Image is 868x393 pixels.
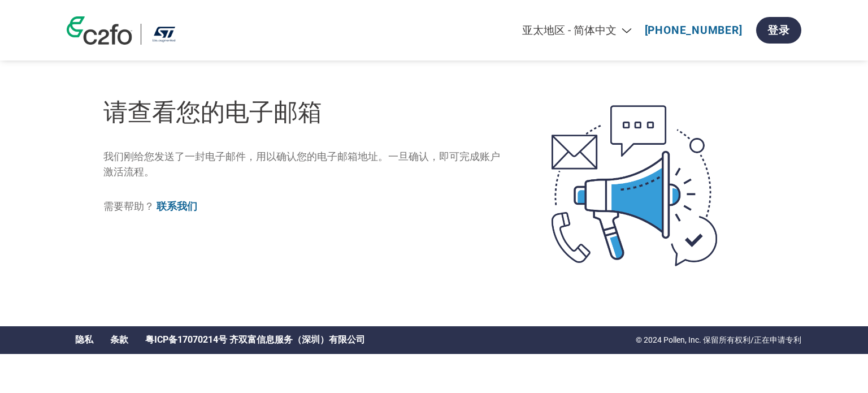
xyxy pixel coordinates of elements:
p: 我们刚给您发送了一封电子邮件，用以确认您的电子邮箱地址。一旦确认，即可完成账户激活流程。 [103,149,504,179]
a: 条款 [110,334,128,346]
a: [PHONE_NUMBER] [645,24,743,37]
a: 登录 [756,17,801,44]
img: c2fo logo [67,16,132,45]
p: © 2024 Pollen, Inc. 保留所有权利/正在申请专利 [636,334,801,346]
p: 需要帮助？ [103,199,504,214]
a: 联系我们 [157,201,197,212]
h1: 请查看您的电子邮箱 [103,94,504,131]
a: 粤ICP备17070214号 齐双富信息服务（深圳）有限公司 [145,334,365,346]
img: STMicroelectronics [150,24,178,45]
img: open-email [504,85,765,286]
a: 隐私 [75,334,93,346]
